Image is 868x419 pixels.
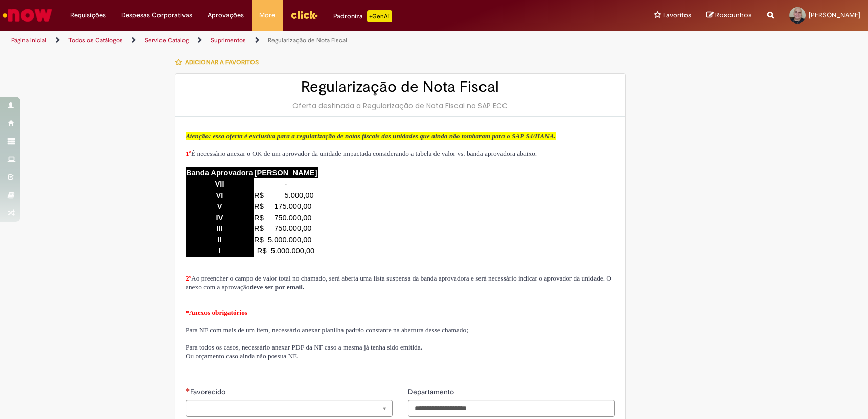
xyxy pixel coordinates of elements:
[186,274,191,282] span: 2º
[254,201,318,212] td: R$ 175.000,00
[663,10,691,20] span: Favoritos
[11,36,47,44] a: Página inicial
[145,36,189,44] a: Service Catalog
[408,400,615,417] input: Departamento
[186,326,468,334] span: Para NF com mais de um item, necessário anexar planilha padrão constante na abertura desse chamado;
[186,234,254,245] td: II
[186,212,254,223] td: IV
[809,11,860,19] span: [PERSON_NAME]
[186,274,611,291] span: Ao preencher o campo de valor total no chamado, será aberta uma lista suspensa da banda aprovador...
[367,10,392,22] p: +GenAi
[186,178,254,190] td: VII
[185,58,259,66] span: Adicionar a Favoritos
[254,234,318,245] td: R$ 5.000.000,00
[186,343,422,351] span: Para todos os casos, necessário anexar PDF da NF caso a mesma já tenha sido emitida.
[408,387,456,397] span: Departamento
[186,245,254,257] td: I
[68,36,123,44] a: Todos os Catálogos
[190,387,227,397] span: Necessários - Favorecido
[1,5,54,26] img: ServiceNow
[254,245,318,257] td: R$ 5.000.000,00
[121,10,192,20] span: Despesas Corporativas
[70,10,106,20] span: Requisições
[186,101,615,111] div: Oferta destinada a Regularização de Nota Fiscal no SAP ECC
[249,283,304,291] strong: deve ser por email.
[254,190,318,201] td: R$ 5.000,00
[186,352,298,360] span: Ou orçamento caso ainda não possua NF.
[186,400,393,417] a: Limpar campo Favorecido
[186,150,191,157] span: 1º
[254,167,318,178] td: [PERSON_NAME]
[259,10,275,20] span: More
[715,10,752,20] span: Rascunhos
[268,36,347,44] a: Regularização de Nota Fiscal
[186,167,254,178] td: Banda Aprovadora
[186,79,615,96] h2: Regularização de Nota Fiscal
[8,31,571,50] ul: Trilhas de página
[186,201,254,212] td: V
[254,212,318,223] td: R$ 750.000,00
[208,10,244,20] span: Aprovações
[175,52,264,73] button: Adicionar a Favoritos
[186,309,247,316] span: *Anexos obrigatórios
[186,190,254,201] td: VI
[186,388,190,392] span: Necessários
[333,10,392,22] div: Padroniza
[706,11,752,20] a: Rascunhos
[254,223,318,234] td: R$ 750.000,00
[211,36,246,44] a: Suprimentos
[290,7,318,22] img: click_logo_yellow_360x200.png
[186,132,556,140] span: Atenção: essa oferta é exclusiva para a regularização de notas fiscais das unidades que ainda não...
[254,178,318,190] td: -
[186,223,254,234] td: III
[186,150,537,157] span: É necessário anexar o OK de um aprovador da unidade impactada considerando a tabela de valor vs. ...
